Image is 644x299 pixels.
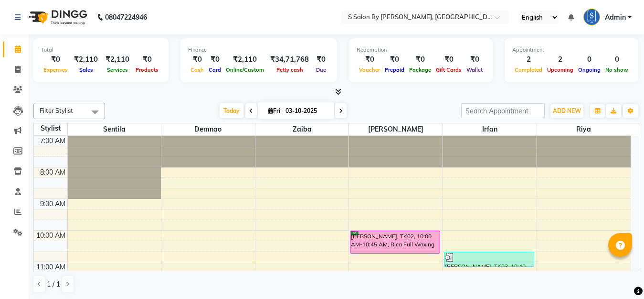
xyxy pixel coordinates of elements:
span: Petty cash [274,66,306,73]
div: ₹2,110 [102,54,133,65]
span: Today [220,103,243,118]
span: Wallet [464,66,485,73]
span: No show [603,66,631,73]
div: ₹0 [382,54,407,65]
span: Online/Custom [223,66,266,73]
div: ₹0 [407,54,433,65]
button: ADD NEW [550,104,583,118]
span: Gift Cards [433,66,464,73]
span: Sales [77,66,95,73]
span: Completed [512,66,545,73]
span: Cash [188,66,206,73]
span: Fri [265,107,283,114]
div: 10:00 AM [34,231,67,241]
span: Products [133,66,161,73]
span: ADD NEW [553,107,581,114]
span: 1 / 1 [47,279,60,289]
div: ₹2,110 [70,54,102,65]
div: ₹0 [433,54,464,65]
span: Filter Stylist [40,107,73,114]
div: Appointment [512,46,631,54]
div: 8:00 AM [38,167,67,177]
div: 0 [603,54,631,65]
div: 11:00 AM [34,262,67,272]
span: Voucher [357,66,382,73]
input: 2025-10-03 [283,104,330,118]
div: 7:00 AM [38,136,67,146]
span: Upcoming [545,66,576,73]
div: Redemption [357,46,485,54]
span: Package [407,66,433,73]
span: Prepaid [382,66,407,73]
span: Expenses [41,66,70,73]
span: Ongoing [576,66,603,73]
div: [PERSON_NAME], TK03, 10:40 AM-11:10 AM, Hair Cut - [PERSON_NAME] Trim [444,252,534,266]
div: Total [41,46,161,54]
div: 0 [576,54,603,65]
span: Irfan [443,123,537,135]
div: ₹34,71,768 [266,54,313,65]
span: Sentila [68,123,161,135]
iframe: chat widget [604,261,634,289]
b: 08047224946 [105,4,147,31]
div: ₹0 [133,54,161,65]
span: [PERSON_NAME] [349,123,443,135]
div: 2 [512,54,545,65]
div: ₹0 [41,54,70,65]
div: ₹0 [188,54,206,65]
img: Admin [583,9,600,25]
div: Stylist [34,123,67,133]
div: 2 [545,54,576,65]
input: Search Appointment [461,103,545,118]
div: 9:00 AM [38,199,67,209]
span: Card [206,66,223,73]
div: ₹0 [313,54,329,65]
span: Riya [537,123,631,135]
div: [PERSON_NAME], TK02, 10:00 AM-10:45 AM, Rica Full Waxing [350,231,440,253]
div: ₹0 [464,54,485,65]
span: Services [105,66,130,73]
img: logo [24,4,90,31]
div: ₹0 [357,54,382,65]
span: Zaiba [255,123,349,135]
div: Finance [188,46,329,54]
div: ₹2,110 [223,54,266,65]
span: Due [314,66,328,73]
div: ₹0 [206,54,223,65]
span: Demnao [161,123,255,135]
span: Admin [605,12,626,22]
